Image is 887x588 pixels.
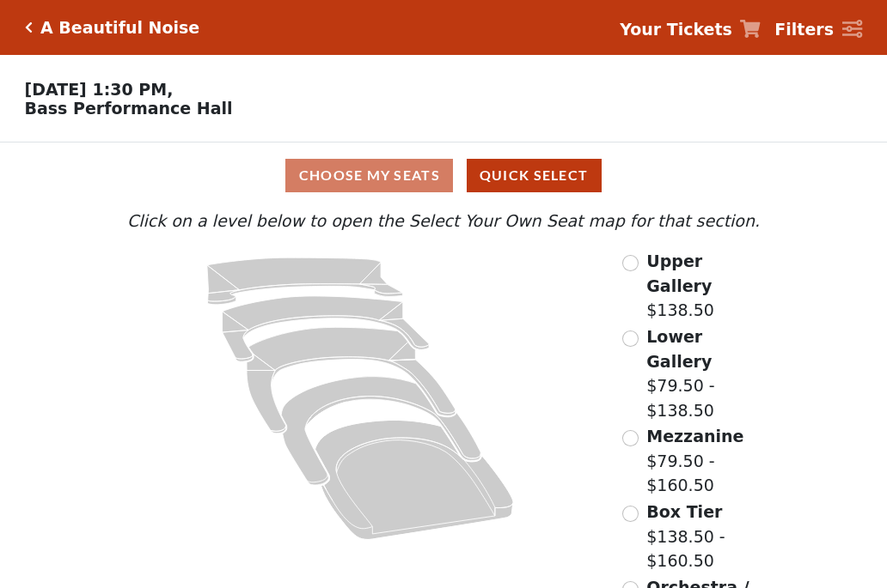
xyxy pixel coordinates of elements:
[620,17,761,42] a: Your Tickets
[646,427,743,446] span: Mezzanine
[646,252,712,295] span: Upper Gallery
[223,296,430,361] path: Lower Gallery - Seats Available: 21
[620,20,732,39] strong: Your Tickets
[25,21,33,33] a: Click here to go back to filters
[40,18,199,38] h5: A Beautiful Noise
[467,159,602,192] button: Quick Select
[646,324,764,422] label: $79.50 - $138.50
[315,421,514,540] path: Orchestra / Parterre Circle - Seats Available: 21
[774,17,862,42] a: Filters
[646,249,764,323] label: $138.50
[646,500,764,573] label: $138.50 - $160.50
[646,424,764,498] label: $79.50 - $160.50
[646,502,722,521] span: Box Tier
[646,327,712,371] span: Lower Gallery
[207,258,403,305] path: Upper Gallery - Seats Available: 263
[774,20,834,39] strong: Filters
[123,209,764,233] p: Click on a level below to open the Select Your Own Seat map for that section.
